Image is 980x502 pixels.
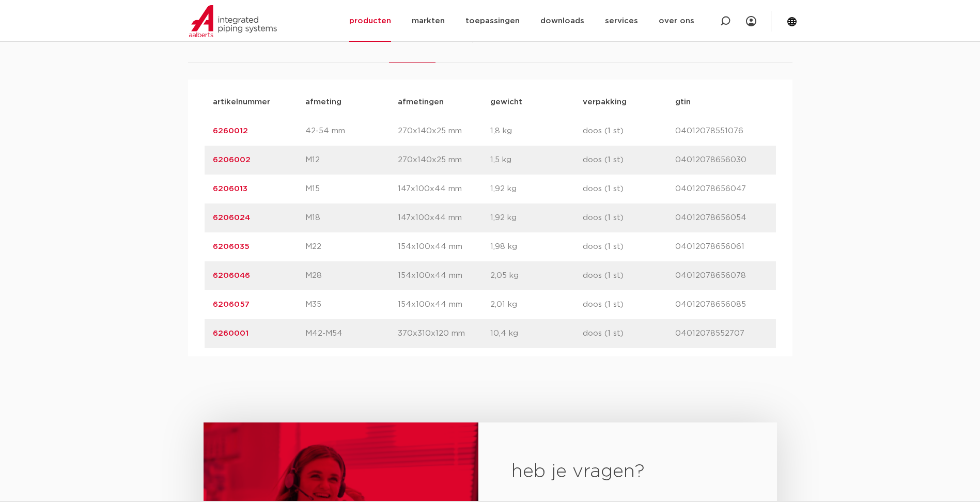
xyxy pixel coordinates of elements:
p: 370x310x120 mm [398,327,490,340]
a: 6206002 [213,156,251,164]
p: doos (1 st) [583,125,675,137]
p: 154x100x44 mm [398,299,490,311]
p: 1,92 kg [490,183,583,195]
p: 04012078551076 [675,125,768,137]
p: M15 [305,183,398,195]
p: 154x100x44 mm [398,241,490,253]
p: 270x140x25 mm [398,125,490,137]
li: downloads [549,33,591,62]
p: 147x100x44 mm [398,212,490,224]
p: M35 [305,299,398,311]
p: doos (1 st) [583,241,675,253]
a: 6206057 [213,301,250,308]
a: 6206035 [213,243,250,250]
p: 154x100x44 mm [398,270,490,282]
p: 42-54 mm [305,125,398,137]
p: doos (1 st) [583,212,675,224]
p: 2,05 kg [490,270,583,282]
p: M12 [305,154,398,166]
p: doos (1 st) [583,270,675,282]
a: 6260012 [213,127,248,135]
p: afmetingen [398,96,490,108]
li: assortiment [389,33,436,62]
p: 10,4 kg [490,327,583,340]
p: M18 [305,212,398,224]
p: 04012078656030 [675,154,768,166]
p: afmeting [305,96,398,108]
p: 04012078656078 [675,270,768,282]
p: gewicht [490,96,583,108]
p: 04012078656054 [675,212,768,224]
a: 6206024 [213,214,250,222]
p: 04012078656085 [675,299,768,311]
p: 2,01 kg [490,299,583,311]
p: 270x140x25 mm [398,154,490,166]
p: artikelnummer [213,96,305,108]
p: 1,5 kg [490,154,583,166]
p: 1,92 kg [490,212,583,224]
a: 6206046 [213,272,250,279]
p: M28 [305,270,398,282]
p: 1,98 kg [490,241,583,253]
li: specificaties [469,33,516,62]
a: 6206013 [213,185,247,193]
p: 147x100x44 mm [398,183,490,195]
p: gtin [675,96,768,108]
p: 04012078656047 [675,183,768,195]
p: doos (1 st) [583,327,675,340]
p: 04012078552707 [675,327,768,340]
p: doos (1 st) [583,183,675,195]
p: 1,8 kg [490,125,583,137]
h2: heb je vragen? [511,460,743,484]
p: verpakking [583,96,675,108]
p: M42-M54 [305,327,398,340]
p: M22 [305,241,398,253]
p: doos (1 st) [583,154,675,166]
p: 04012078656061 [675,241,768,253]
a: 6260001 [213,330,248,337]
p: doos (1 st) [583,299,675,311]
